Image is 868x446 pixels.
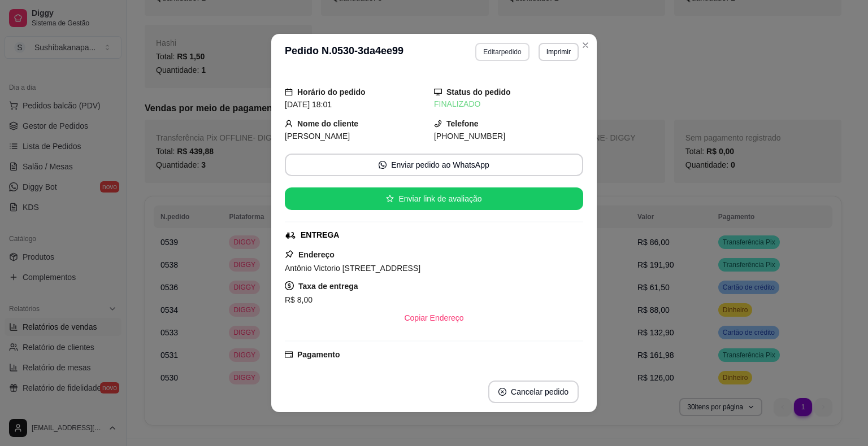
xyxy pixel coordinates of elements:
[301,229,339,241] div: ENTREGA
[285,351,293,358] span: credit-card
[297,119,358,128] strong: Nome do cliente
[285,43,403,61] h3: Pedido N. 0530-3da4ee99
[488,381,579,403] button: close-circleCancelar pedido
[285,100,332,109] span: [DATE] 18:01
[434,88,442,96] span: desktop
[576,36,594,54] button: Close
[285,154,583,176] button: whats-appEnviar pedido ao WhatsApp
[434,120,442,128] span: phone
[285,132,350,141] span: [PERSON_NAME]
[285,281,294,290] span: dollar
[498,388,506,396] span: close-circle
[395,307,472,329] button: Copiar Endereço
[298,250,335,259] strong: Endereço
[285,187,583,210] button: starEnviar link de avaliação
[446,119,479,128] strong: Telefone
[434,132,505,141] span: [PHONE_NUMBER]
[298,282,358,291] strong: Taxa de entrega
[434,98,583,110] div: FINALIZADO
[379,161,387,169] span: whats-app
[285,120,293,128] span: user
[475,43,529,61] button: Editarpedido
[285,88,293,96] span: calendar
[386,195,394,203] span: star
[285,250,294,259] span: pushpin
[539,43,579,61] button: Imprimir
[446,88,511,97] strong: Status do pedido
[297,350,340,359] strong: Pagamento
[285,264,420,273] span: Antônio Victorio [STREET_ADDRESS]
[297,88,366,97] strong: Horário do pedido
[285,295,313,304] span: R$ 8,00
